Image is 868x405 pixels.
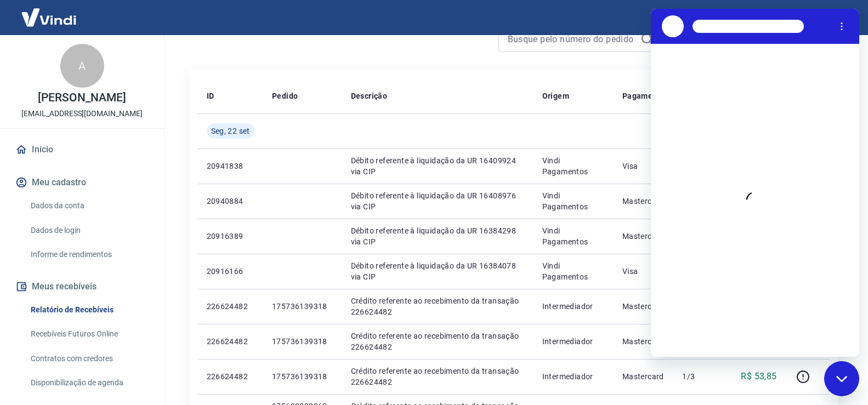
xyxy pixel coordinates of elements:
button: Sair [815,8,855,28]
p: Pagamento [622,90,665,101]
p: 1/3 [682,371,714,382]
p: 20916166 [207,266,254,277]
p: Origem [542,90,569,101]
p: 20940884 [207,196,254,207]
p: Débito referente à liquidação da UR 16384078 via CIP [351,260,525,282]
a: Informe de rendimentos [26,243,151,266]
p: Vindi Pagamentos [542,225,605,247]
p: 20941838 [207,161,254,172]
p: 20916389 [207,231,254,242]
a: Dados de login [26,219,151,242]
span: Seg, 22 set [211,126,250,136]
p: Mastercard [622,196,665,207]
p: ID [207,90,214,101]
a: Início [13,138,151,162]
div: A [60,44,104,88]
p: Mastercard [622,371,665,382]
p: Débito referente à liquidação da UR 16408976 via CIP [351,190,525,212]
p: Vindi Pagamentos [542,260,605,282]
iframe: Janela de mensagens [651,9,859,357]
p: Visa [622,161,665,172]
p: R$ 53,85 [741,370,776,383]
p: Intermediador [542,336,605,347]
button: Meus recebíveis [13,275,151,299]
p: 226624482 [207,336,254,347]
a: Disponibilização de agenda [26,372,151,394]
p: Descrição [351,90,388,101]
p: 175736139318 [272,336,333,347]
a: Recebíveis Futuros Online [26,323,151,345]
p: 226624482 [207,371,254,382]
p: Mastercard [622,336,665,347]
p: Intermediador [542,301,605,312]
a: Contratos com credores [26,347,151,370]
button: Meu cadastro [13,170,151,195]
p: Pedido [272,90,298,101]
p: Vindi Pagamentos [542,190,605,212]
p: Mastercard [622,301,665,312]
a: Relatório de Recebíveis [26,299,151,321]
p: Intermediador [542,371,605,382]
p: Crédito referente ao recebimento da transação 226624482 [351,295,525,317]
p: [PERSON_NAME] [38,92,126,104]
p: 175736139318 [272,301,333,312]
p: Visa [622,266,665,277]
iframe: Botão para abrir a janela de mensagens [824,361,859,396]
p: [EMAIL_ADDRESS][DOMAIN_NAME] [21,108,143,119]
p: 226624482 [207,301,254,312]
p: 175736139318 [272,371,333,382]
p: Crédito referente ao recebimento da transação 226624482 [351,330,525,352]
input: Busque pelo número do pedido [508,31,636,47]
a: Dados da conta [26,195,151,217]
p: Vindi Pagamentos [542,155,605,177]
p: Mastercard [622,231,665,242]
p: Débito referente à liquidação da UR 16384298 via CIP [351,225,525,247]
img: Vindi [13,1,84,34]
p: Débito referente à liquidação da UR 16409924 via CIP [351,155,525,177]
p: Crédito referente ao recebimento da transação 226624482 [351,366,525,387]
